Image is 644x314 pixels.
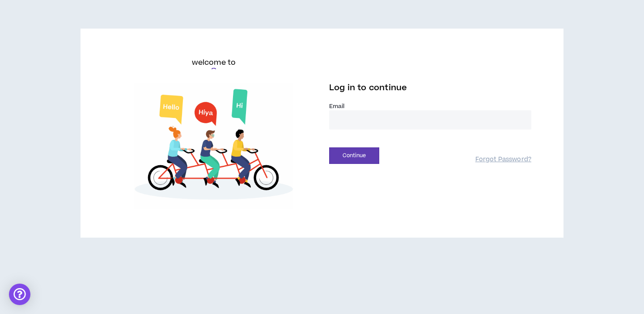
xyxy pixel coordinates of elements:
div: Open Intercom Messenger [9,284,30,305]
label: Email [329,102,531,110]
a: Forgot Password? [475,155,531,164]
h6: welcome to [192,57,236,68]
button: Continue [329,147,379,164]
span: Log in to continue [329,82,407,93]
img: Welcome to Wripple [113,83,315,209]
